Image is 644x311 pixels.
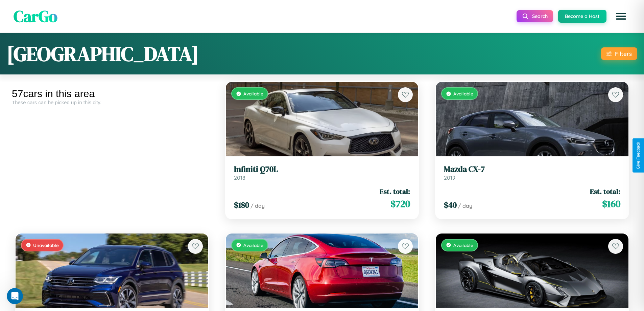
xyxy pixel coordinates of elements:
[602,197,620,210] span: $ 160
[444,174,455,181] span: 2019
[444,164,620,181] a: Mazda CX-72019
[532,13,548,19] span: Search
[12,88,212,99] div: 57 cars in this area
[234,164,410,174] h3: Infiniti Q70L
[636,142,641,169] div: Give Feedback
[444,164,620,174] h3: Mazda CX-7
[458,202,472,209] span: / day
[7,40,199,68] h1: [GEOGRAPHIC_DATA]
[243,242,263,248] span: Available
[615,50,632,57] div: Filters
[517,10,553,22] button: Search
[12,99,212,105] div: These cars can be picked up in this city.
[7,288,23,304] iframe: Intercom live chat
[390,197,410,210] span: $ 720
[612,7,630,26] button: Open menu
[590,186,620,196] span: Est. total:
[453,91,473,96] span: Available
[234,174,245,181] span: 2018
[234,199,249,210] span: $ 180
[380,186,410,196] span: Est. total:
[444,199,457,210] span: $ 40
[453,242,473,248] span: Available
[601,47,637,60] button: Filters
[33,242,59,248] span: Unavailable
[251,202,265,209] span: / day
[234,164,410,181] a: Infiniti Q70L2018
[558,10,606,23] button: Become a Host
[14,5,57,27] span: CarGo
[243,91,263,96] span: Available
